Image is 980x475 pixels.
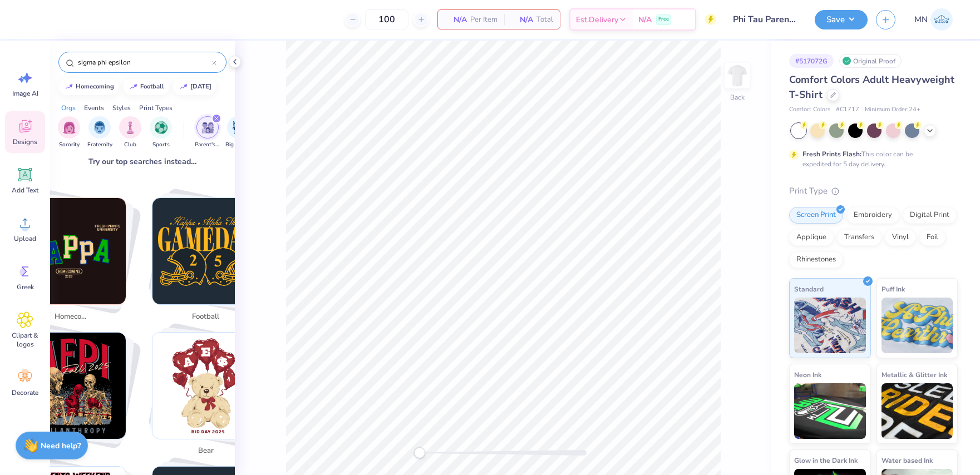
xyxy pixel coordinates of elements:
[815,10,868,29] button: Save
[837,229,881,246] div: Transfers
[511,14,533,26] span: N/A
[470,14,498,26] span: Per Item
[173,78,216,95] button: [DATE]
[794,454,858,466] span: Glow in the Dark Ink
[41,441,81,451] strong: Need help?
[119,116,141,149] button: filter button
[87,141,112,149] span: Fraternity
[802,150,861,159] strong: Fresh Prints Flash:
[865,105,920,115] span: Minimum Order: 24 +
[225,141,251,149] span: Big Little Reveal
[152,198,259,304] img: football
[155,121,168,134] img: Sports Image
[794,298,866,353] img: Standard
[914,13,928,26] span: MN
[930,8,953,31] img: Mark Navarro
[725,8,806,31] input: Untitled Design
[576,14,618,26] span: Est. Delivery
[14,234,36,243] span: Upload
[61,103,76,113] div: Orgs
[794,383,866,439] img: Neon Ink
[789,73,954,101] span: Comfort Colors Adult Heavyweight T-Shirt
[365,9,408,29] input: – –
[152,333,259,439] img: bear
[87,116,112,149] div: filter for Fraternity
[84,103,104,113] div: Events
[140,83,164,90] div: football
[414,447,425,458] div: Accessibility label
[789,207,843,224] div: Screen Print
[536,14,553,26] span: Total
[63,121,76,134] img: Sorority Image
[232,121,244,134] img: Big Little Reveal Image
[145,197,273,326] button: Stack Card Button football
[201,121,214,134] img: Parent's Weekend Image
[12,332,140,461] button: Stack Card Button halloween
[12,197,140,326] button: Stack Card Button homecoming
[195,116,220,149] div: filter for Parent's Weekend
[12,388,38,397] span: Decorate
[225,116,251,149] div: filter for Big Little Reveal
[88,156,196,167] span: Try our top searches instead…
[789,229,834,246] div: Applique
[152,141,170,149] span: Sports
[188,446,224,457] span: bear
[87,116,112,149] button: filter button
[19,333,126,439] img: halloween
[195,141,220,149] span: Parent's Weekend
[794,283,824,295] span: Standard
[638,14,652,26] span: N/A
[839,54,902,68] div: Original Proof
[124,141,136,149] span: Club
[7,331,43,349] span: Clipart & logos
[58,116,80,149] div: filter for Sorority
[789,185,958,197] div: Print Type
[119,116,141,149] div: filter for Club
[789,54,834,68] div: # 517072G
[59,141,80,149] span: Sorority
[179,83,188,90] img: trend_line.gif
[846,207,899,224] div: Embroidery
[730,92,745,102] div: Back
[789,251,843,268] div: Rhinestones
[17,283,34,291] span: Greek
[76,83,114,90] div: homecoming
[881,298,953,353] img: Puff Ink
[726,65,748,87] img: Back
[12,186,38,195] span: Add Text
[885,229,916,246] div: Vinyl
[123,78,169,95] button: football
[195,116,220,149] button: filter button
[77,57,212,68] input: Try "Alpha"
[12,89,38,98] span: Image AI
[919,229,945,246] div: Foil
[881,283,905,295] span: Puff Ink
[55,311,91,323] span: homecoming
[112,103,131,113] div: Styles
[190,83,211,90] div: halloween
[124,121,136,134] img: Club Image
[129,83,138,90] img: trend_line.gif
[58,78,119,95] button: homecoming
[903,207,957,224] div: Digital Print
[150,116,172,149] button: filter button
[445,14,467,26] span: N/A
[909,8,958,31] a: MN
[836,105,859,115] span: # C1717
[19,198,126,304] img: homecoming
[145,332,273,461] button: Stack Card Button bear
[13,137,37,146] span: Designs
[58,116,80,149] button: filter button
[225,116,251,149] button: filter button
[188,311,224,323] span: football
[802,149,939,169] div: This color can be expedited for 5 day delivery.
[789,105,830,115] span: Comfort Colors
[881,383,953,439] img: Metallic & Glitter Ink
[139,103,173,113] div: Print Types
[881,454,933,466] span: Water based Ink
[93,121,106,134] img: Fraternity Image
[794,369,821,380] span: Neon Ink
[65,83,73,90] img: trend_line.gif
[150,116,172,149] div: filter for Sports
[658,16,669,23] span: Free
